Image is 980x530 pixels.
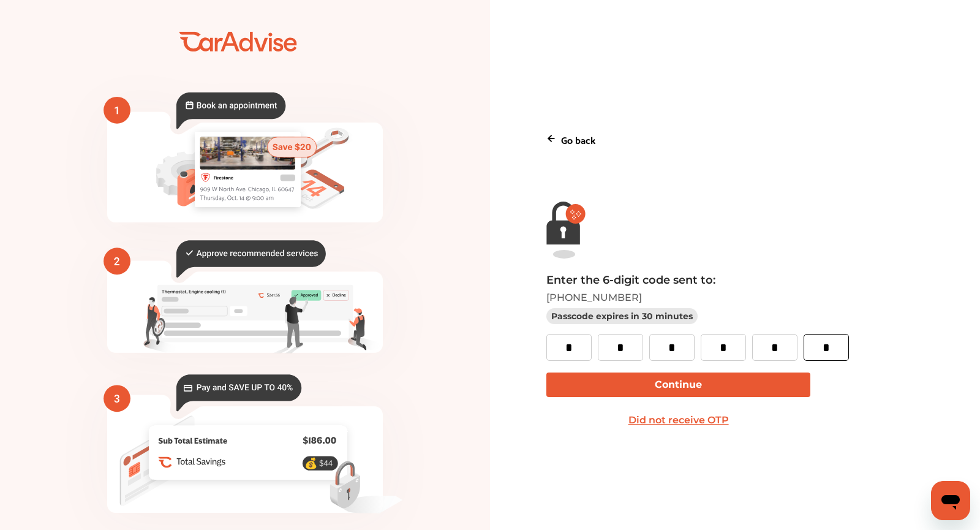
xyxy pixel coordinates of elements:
[546,373,810,397] button: Continue
[546,308,698,324] p: Passcode expires in 30 minutes
[546,292,924,303] p: [PHONE_NUMBER]
[931,481,970,520] iframe: Button to launch messaging window
[546,408,810,433] button: Did not receive OTP
[546,202,586,259] img: magic-link-lock-error.9d88b03f.svg
[561,131,595,148] p: Go back
[546,273,924,287] p: Enter the 6-digit code sent to:
[304,457,318,470] text: 💰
